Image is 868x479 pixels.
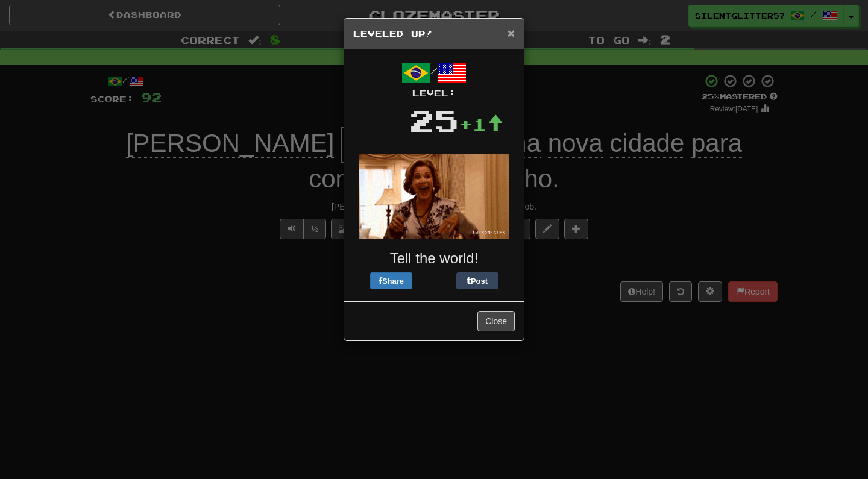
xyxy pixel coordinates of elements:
h5: Leveled Up! [353,28,515,40]
iframe: X Post Button [412,272,456,289]
span: × [508,26,515,40]
div: Level: [353,87,515,99]
button: Close [477,311,515,331]
img: lucille-bluth-8f3fd88a9e1d39ebd4dcae2a3c7398930b7aef404e756e0a294bf35c6fedb1b1.gif [359,154,509,239]
div: 25 [409,99,459,142]
button: Post [456,272,498,289]
h3: Tell the world! [353,251,515,266]
button: Share [370,272,412,289]
button: Close [508,27,515,39]
div: +1 [459,112,503,136]
div: / [353,58,515,99]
